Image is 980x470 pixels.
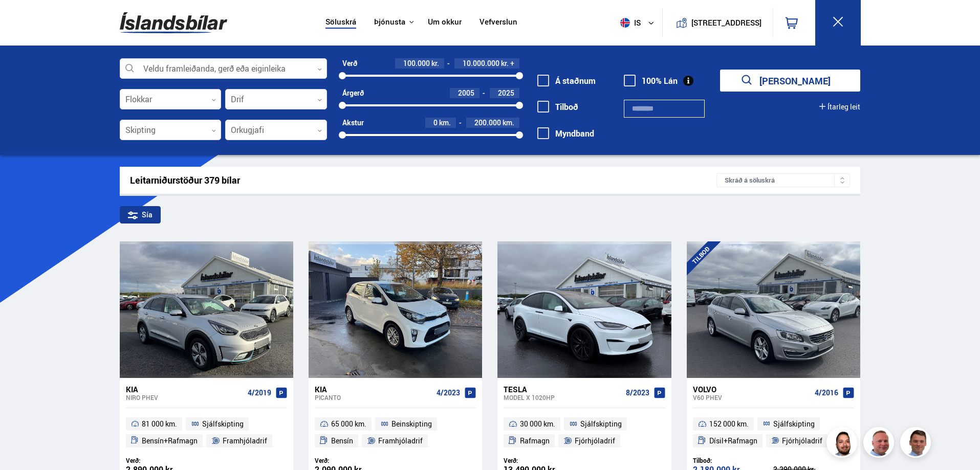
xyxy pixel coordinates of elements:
div: Tesla [504,385,621,394]
div: Verð: [504,457,584,464]
a: Um okkur [428,17,462,28]
div: Verð: [315,457,396,464]
img: nhp88E3Fdnt1Opn2.png [828,429,859,459]
span: Beinskipting [391,418,432,430]
span: Fjórhjóladrif [575,435,615,447]
span: Bensín+Rafmagn [142,435,198,447]
button: Þjónusta [374,17,405,27]
label: 100% Lán [624,76,678,85]
span: 10.000.000 [463,58,499,68]
div: Picanto [315,394,432,401]
div: Volvo [693,385,811,394]
div: Niro PHEV [126,394,244,401]
span: 4/2023 [437,389,460,397]
span: 0 [433,118,438,127]
span: is [616,18,642,28]
div: Verð [342,59,357,68]
a: [STREET_ADDRESS] [668,8,767,37]
div: Verð: [126,457,207,464]
img: G0Ugv5HjCgRt.svg [120,6,227,39]
div: Kia [126,385,244,394]
div: Model X 1020HP [504,394,621,401]
div: V60 PHEV [693,394,811,401]
span: 30 000 km. [520,418,555,430]
span: Bensín [331,435,353,447]
label: Myndband [537,129,594,138]
span: 8/2023 [626,389,649,397]
span: km. [439,119,451,127]
span: Dísil+Rafmagn [709,435,757,447]
span: 2005 [458,88,474,98]
button: is [616,8,662,38]
span: Framhjóladrif [378,435,423,447]
div: Akstur [342,119,364,127]
label: Tilboð [537,102,578,111]
span: 4/2019 [248,389,271,397]
button: Ítarleg leit [819,103,860,111]
span: km. [503,119,514,127]
span: 81 000 km. [142,418,177,430]
span: 152 000 km. [709,418,749,430]
div: Skráð á söluskrá [716,173,850,187]
span: 2025 [498,88,514,98]
button: [STREET_ADDRESS] [695,18,758,27]
label: Á staðnum [537,76,596,85]
div: Árgerð [342,89,364,97]
img: siFngHWaQ9KaOqBr.png [865,429,896,459]
span: Sjálfskipting [773,418,815,430]
span: kr. [431,59,439,68]
div: Leitarniðurstöður 379 bílar [130,175,717,186]
span: 100.000 [403,58,430,68]
div: Tilboð: [693,457,774,464]
img: svg+xml;base64,PHN2ZyB4bWxucz0iaHR0cDovL3d3dy53My5vcmcvMjAwMC9zdmciIHdpZHRoPSI1MTIiIGhlaWdodD0iNT... [620,18,630,28]
span: Framhjóladrif [223,435,267,447]
span: 65 000 km. [331,418,366,430]
span: Sjálfskipting [202,418,244,430]
button: [PERSON_NAME] [720,70,860,92]
span: Sjálfskipting [580,418,622,430]
span: Rafmagn [520,435,550,447]
span: 4/2016 [815,389,838,397]
span: + [510,59,514,68]
a: Söluskrá [325,17,356,28]
div: Sía [120,206,161,223]
span: kr. [501,59,509,68]
span: Fjórhjóladrif [782,435,822,447]
div: Kia [315,385,432,394]
span: 200.000 [474,118,501,127]
img: FbJEzSuNWCJXmdc-.webp [902,429,932,459]
a: Vefverslun [480,17,517,28]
